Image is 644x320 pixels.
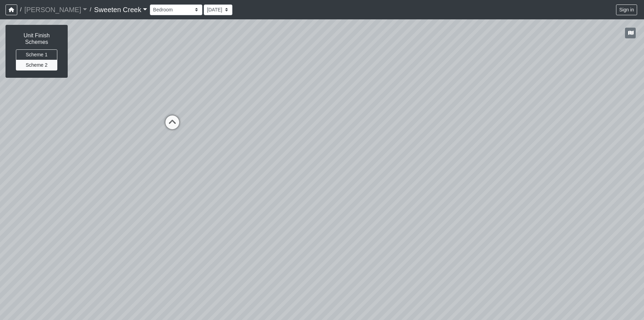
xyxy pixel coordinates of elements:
[5,306,46,320] iframe: Ybug feedback widget
[16,49,57,60] button: Scheme 1
[24,3,87,17] a: [PERSON_NAME]
[87,3,94,17] span: /
[16,60,57,70] button: Scheme 2
[17,3,24,17] span: /
[616,4,637,15] button: Sign in
[94,3,147,17] a: Sweeten Creek
[13,32,60,45] h6: Unit Finish Schemes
